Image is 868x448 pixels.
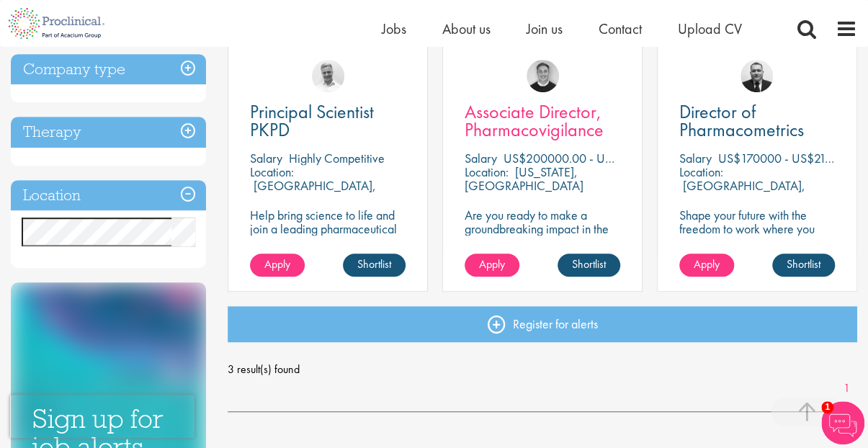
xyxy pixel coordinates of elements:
[821,401,833,413] span: 1
[382,19,406,38] a: Jobs
[678,19,742,38] a: Upload CV
[228,306,857,342] a: Register for alerts
[250,208,406,290] p: Help bring science to life and join a leading pharmaceutical company to play a key role in delive...
[679,103,835,139] a: Director of Pharmacometrics
[558,254,620,277] a: Shortlist
[465,163,583,194] p: [US_STATE], [GEOGRAPHIC_DATA]
[504,150,733,166] p: US$200000.00 - US$250000.00 per annum
[465,150,497,166] span: Salary
[250,103,406,139] a: Principal Scientist PKPD
[250,177,376,207] p: [GEOGRAPHIC_DATA], [GEOGRAPHIC_DATA]
[465,208,620,290] p: Are you ready to make a groundbreaking impact in the world of biotechnology? Join a growing compa...
[10,395,194,438] iframe: reCAPTCHA
[694,256,720,272] span: Apply
[228,359,857,380] span: 3 result(s) found
[679,99,804,142] span: Director of Pharmacometrics
[442,19,491,38] a: About us
[343,254,406,277] a: Shortlist
[679,208,835,277] p: Shape your future with the freedom to work where you thrive! Join our client with this Director p...
[250,254,305,277] a: Apply
[527,19,563,38] a: Join us
[679,163,723,180] span: Location:
[465,99,604,142] span: Associate Director, Pharmacovigilance
[11,117,206,148] h3: Therapy
[599,19,642,38] a: Contact
[11,180,206,211] h3: Location
[679,177,805,207] p: [GEOGRAPHIC_DATA], [GEOGRAPHIC_DATA]
[250,150,282,166] span: Salary
[250,163,294,180] span: Location:
[679,150,712,166] span: Salary
[264,256,290,272] span: Apply
[250,99,374,142] span: Principal Scientist PKPD
[11,54,206,85] h3: Company type
[465,163,509,180] span: Location:
[772,254,835,277] a: Shortlist
[821,401,864,444] img: Chatbot
[527,60,559,92] img: Bo Forsen
[465,103,620,139] a: Associate Director, Pharmacovigilance
[312,60,344,92] img: Joshua Bye
[465,254,519,277] a: Apply
[836,380,857,397] a: 1
[741,60,773,92] img: Jakub Hanas
[479,256,505,272] span: Apply
[679,254,734,277] a: Apply
[289,150,385,166] p: Highly Competitive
